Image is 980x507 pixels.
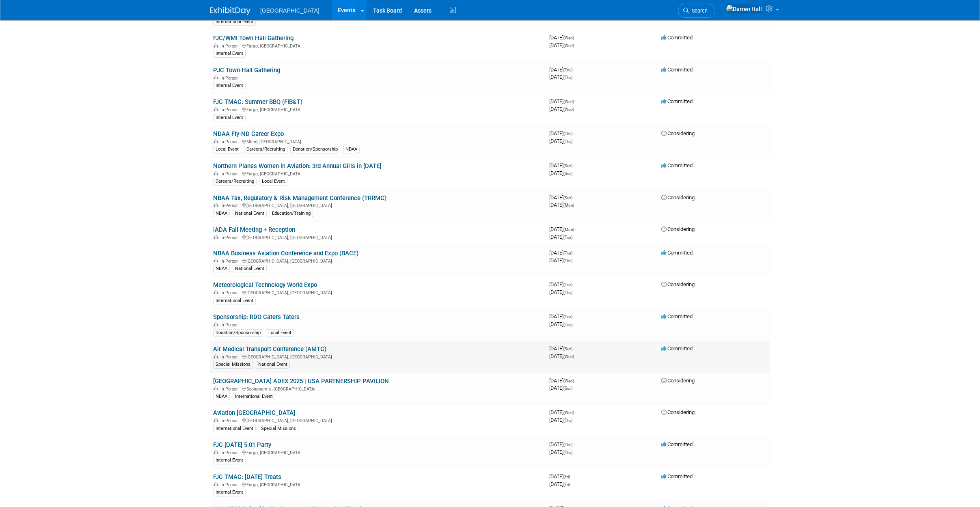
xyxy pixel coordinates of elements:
[213,345,326,353] a: Air Medical Transport Conference (AMTC)
[213,162,381,170] a: Northern Planes Women in Aviation: 3rd Annual Girls in [DATE]
[563,99,574,104] span: (Wed)
[563,386,572,390] span: (Sun)
[549,281,575,287] span: [DATE]
[563,315,572,319] span: (Tue)
[213,481,543,488] div: Fargo, [GEOGRAPHIC_DATA]
[220,107,241,112] span: In-Person
[213,194,386,202] a: NBAA Tax, Regulatory & Risk Management Conference (TRRMC)
[678,4,715,18] a: Search
[213,138,543,145] div: Minot, [GEOGRAPHIC_DATA]
[549,353,574,359] span: [DATE]
[549,130,575,136] span: [DATE]
[563,43,574,48] span: (Wed)
[213,170,543,177] div: Fargo, [GEOGRAPHIC_DATA]
[563,322,572,327] span: (Tue)
[563,354,574,359] span: (Wed)
[213,457,246,464] div: Internal Event
[563,203,574,207] span: (Mon)
[563,283,572,287] span: (Tue)
[563,36,574,40] span: (Wed)
[256,361,290,368] div: National Event
[214,290,218,294] img: In-Person Event
[213,35,294,42] a: FJC/WMI Town Hall Gathering
[213,378,389,385] a: [GEOGRAPHIC_DATA] ADEX 2025 | USA PARTNERSHIP PAVILION
[220,203,241,208] span: In-Person
[563,347,572,351] span: (Sun)
[220,76,241,81] span: In-Person
[574,162,575,168] span: -
[563,482,570,487] span: (Fri)
[661,162,693,168] span: Committed
[549,250,575,256] span: [DATE]
[549,98,576,104] span: [DATE]
[213,250,358,257] a: NBAA Business Aviation Conference and Expo (BACE)
[259,425,298,432] div: Special Missions
[563,196,572,200] span: (Sun)
[213,353,543,360] div: [GEOGRAPHIC_DATA], [GEOGRAPHIC_DATA]
[575,378,576,384] span: -
[213,489,246,496] div: Internal Event
[213,178,257,185] div: Careers/Recruiting
[549,42,574,48] span: [DATE]
[574,194,575,201] span: -
[549,378,576,384] span: [DATE]
[563,132,572,136] span: (Thu)
[213,393,230,400] div: NBAA
[214,386,218,390] img: In-Person Event
[563,75,572,80] span: (Thu)
[549,67,575,73] span: [DATE]
[266,329,294,337] div: Local Event
[575,35,576,41] span: -
[220,482,241,488] span: In-Person
[213,473,281,481] a: FJC TMAC: [DATE] Treats
[563,259,572,263] span: (Thu)
[689,8,708,14] span: Search
[549,74,572,80] span: [DATE]
[549,162,575,168] span: [DATE]
[214,418,218,422] img: In-Person Event
[214,259,218,263] img: In-Person Event
[563,251,572,255] span: (Tue)
[220,171,241,177] span: In-Person
[220,290,241,296] span: In-Person
[563,442,572,447] span: (Thu)
[213,50,246,57] div: Internal Event
[233,210,267,217] div: National Event
[549,473,572,479] span: [DATE]
[213,226,295,233] a: IADA Fall Meeting + Reception
[343,146,360,153] div: NDAA
[549,289,572,295] span: [DATE]
[549,170,572,176] span: [DATE]
[549,35,576,41] span: [DATE]
[575,409,576,415] span: -
[549,226,576,232] span: [DATE]
[214,482,218,486] img: In-Person Event
[563,139,572,144] span: (Thu)
[563,418,572,423] span: (Thu)
[661,194,695,201] span: Considering
[574,67,575,73] span: -
[661,98,693,104] span: Committed
[214,450,218,454] img: In-Person Event
[213,202,543,208] div: [GEOGRAPHIC_DATA], [GEOGRAPHIC_DATA]
[214,139,218,143] img: In-Person Event
[549,194,575,201] span: [DATE]
[214,76,218,80] img: In-Person Event
[575,226,576,232] span: -
[220,139,241,145] span: In-Person
[210,7,250,15] img: ExhibitDay
[213,313,300,321] a: Sponsorship: RDO Caters Taters
[661,226,695,232] span: Considering
[661,409,695,415] span: Considering
[220,354,241,360] span: In-Person
[213,265,230,272] div: NBAA
[233,265,267,272] div: National Event
[574,250,575,256] span: -
[259,178,287,185] div: Local Event
[549,234,572,240] span: [DATE]
[213,361,253,368] div: Special Missions
[563,379,574,383] span: (Wed)
[549,313,575,319] span: [DATE]
[563,410,574,415] span: (Wed)
[220,450,241,455] span: In-Person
